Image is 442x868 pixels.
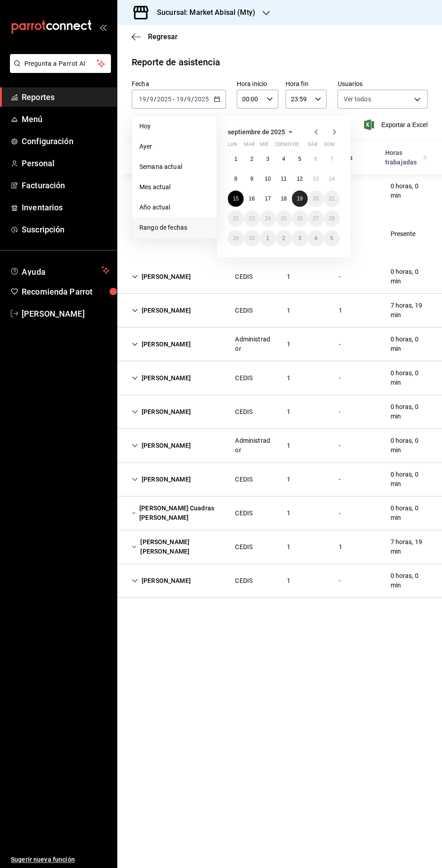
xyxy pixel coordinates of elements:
[139,122,209,131] span: Hoy
[282,156,285,162] abbr: 4 de septiembre de 2025
[150,7,255,18] h3: Sucursal: Market Abisal (Mty)
[10,54,111,73] button: Pregunta a Parrot AI
[228,539,260,555] div: Cell
[117,463,442,496] div: Row
[378,145,435,171] div: HeadCell
[308,151,323,167] button: 6 de septiembre de 2025
[324,141,335,151] abbr: domingo
[292,141,299,151] abbr: viernes
[331,268,348,285] div: Cell
[22,91,110,103] span: Reportes
[280,370,298,386] div: Cell
[228,505,260,522] div: Cell
[265,195,271,202] abbr: 17 de septiembre de 2025
[250,176,253,182] abbr: 9 de septiembre de 2025
[235,475,253,484] div: CEDIS
[383,432,435,459] div: Cell
[117,174,442,208] div: Row
[132,81,226,87] label: Fecha
[280,505,298,522] div: Cell
[280,437,298,454] div: Cell
[244,141,254,151] abbr: martes
[383,297,435,323] div: Cell
[314,156,317,162] abbr: 6 de septiembre de 2025
[298,156,301,162] abbr: 5 de septiembre de 2025
[124,404,198,420] div: Cell
[228,404,260,420] div: Cell
[383,226,423,242] div: Cell
[276,171,291,187] button: 11 de septiembre de 2025
[244,151,259,167] button: 2 de septiembre de 2025
[297,176,303,182] abbr: 12 de septiembre de 2025
[423,154,428,161] svg: El total de horas trabajadas por usuario es el resultado de la suma redondeada del registro de ho...
[117,361,442,395] div: Row
[139,142,209,151] span: Ayer
[228,127,296,137] button: septiembre de 2025
[308,230,323,246] button: 4 de octubre de 2025
[292,151,308,167] button: 5 de septiembre de 2025
[139,203,209,212] span: Año actual
[324,151,340,167] button: 7 de septiembre de 2025
[24,59,97,68] span: Pregunta a Parrot AI
[22,157,110,169] span: Personal
[383,399,435,425] div: Cell
[343,95,371,104] span: Ver todos
[366,119,428,130] button: Exportar a Excel
[331,539,350,555] div: Cell
[235,436,272,455] div: Administrador
[282,235,285,241] abbr: 2 de octubre de 2025
[191,95,194,103] span: /
[117,564,442,598] div: Row
[149,95,154,103] input: --
[138,95,147,103] input: --
[250,156,253,162] abbr: 2 de septiembre de 2025
[228,128,285,136] span: septiembre de 2025
[117,496,442,530] div: Row
[324,191,340,207] button: 21 de septiembre de 2025
[228,573,260,589] div: Cell
[308,141,317,151] abbr: sábado
[117,208,442,260] div: Row
[383,466,435,492] div: Cell
[260,230,276,246] button: 1 de octubre de 2025
[235,407,253,417] div: CEDIS
[235,373,253,383] div: CEDIS
[266,235,269,241] abbr: 1 de octubre de 2025
[132,32,178,41] button: Regresar
[313,176,318,182] abbr: 13 de septiembre de 2025
[331,404,348,420] div: Cell
[244,210,259,227] button: 23 de septiembre de 2025
[276,151,291,167] button: 4 de septiembre de 2025
[330,235,333,241] abbr: 5 de octubre de 2025
[22,265,98,276] span: Ayuda
[265,176,271,182] abbr: 10 de septiembre de 2025
[173,95,175,103] span: -
[383,331,435,357] div: Cell
[234,176,237,182] abbr: 8 de septiembre de 2025
[22,135,110,147] span: Configuración
[324,210,340,227] button: 28 de septiembre de 2025
[237,81,278,87] label: Hora inicio
[228,370,260,386] div: Cell
[280,268,298,285] div: Cell
[383,534,435,560] div: Cell
[265,215,271,222] abbr: 24 de septiembre de 2025
[22,308,110,320] span: [PERSON_NAME]
[281,176,286,182] abbr: 11 de septiembre de 2025
[292,230,308,246] button: 3 de octubre de 2025
[124,534,228,560] div: Cell
[99,23,106,31] button: open_drawer_menu
[228,302,260,319] div: Cell
[249,215,254,222] abbr: 23 de septiembre de 2025
[337,81,428,87] label: Usuarios
[228,210,244,227] button: 22 de septiembre de 2025
[260,171,276,187] button: 10 de septiembre de 2025
[194,95,209,103] input: ----
[280,302,298,319] div: Cell
[187,95,191,103] input: --
[124,268,198,285] div: Cell
[124,230,139,237] div: Cell
[308,210,323,227] button: 27 de septiembre de 2025
[331,370,348,386] div: Cell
